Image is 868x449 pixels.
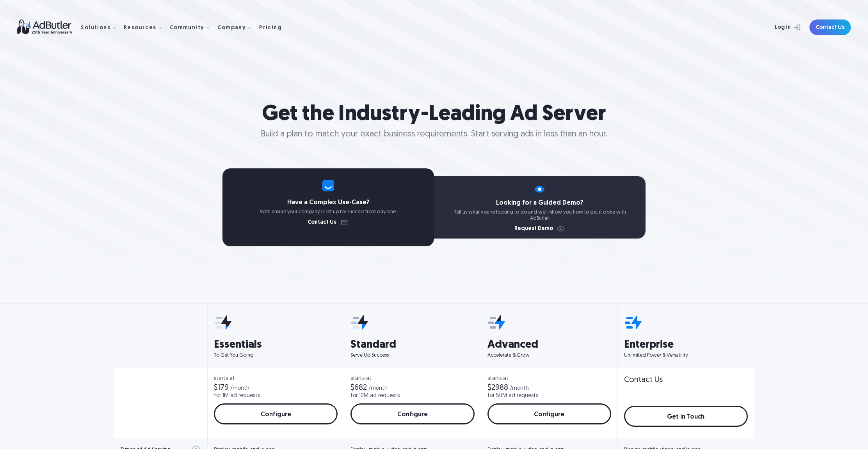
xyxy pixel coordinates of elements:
[214,339,338,350] h3: Essentials
[222,209,434,215] p: We’ll ensure your company is set up for success from day one.
[368,386,388,391] div: /month
[487,376,611,382] div: starts at
[624,376,663,384] div: Contact Us
[487,393,538,399] div: for 50M ad requests
[230,386,249,391] div: /month
[487,339,611,350] h3: Advanced
[217,15,258,40] div: Company
[510,386,529,391] div: /month
[214,376,338,382] div: starts at
[434,209,646,221] p: Tell us what you're looking to do and we'll show you how to get it done with AdButler.
[124,15,168,40] div: Resources
[487,384,508,392] div: $2988
[308,220,349,225] a: Contact Us
[624,352,748,359] p: Unlimited Power & Versatility
[350,339,474,350] h3: Standard
[350,403,474,424] a: Configure
[624,406,748,427] a: Get in Touch
[434,200,646,206] h4: Looking for a Guided Demo?
[214,403,338,424] a: Configure
[624,339,748,350] h3: Enterprise
[170,15,216,40] div: Community
[170,25,205,31] div: Community
[217,25,246,31] div: Company
[514,226,566,232] a: Request Demo
[350,376,474,382] div: starts at
[81,25,110,31] div: Solutions
[214,393,260,399] div: for 1M ad requests
[259,24,288,31] a: Pricing
[214,384,229,392] div: $179
[350,352,474,359] p: Serve Up Success
[350,393,400,399] div: for 10M ad requests
[259,25,282,31] div: Pricing
[124,25,157,31] div: Resources
[487,352,611,359] p: Accelerate & Grow
[81,15,122,40] div: Solutions
[809,19,851,35] a: Contact Us
[754,19,805,35] a: Log In
[350,384,367,392] div: $682
[214,352,338,359] p: To Get You Going
[487,403,611,424] a: Configure
[222,200,434,206] h4: Have a Complex Use-Case?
